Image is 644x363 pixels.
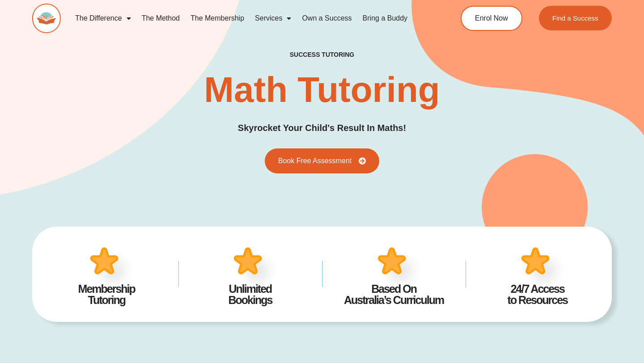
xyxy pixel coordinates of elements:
[479,283,596,306] h4: 24/7 Access to Resources
[539,6,612,30] a: Find a Success
[70,8,136,29] a: The Difference
[461,6,522,31] a: Enrol Now
[475,15,508,22] span: Enrol Now
[552,15,598,21] span: Find a Success
[238,121,406,135] h3: Skyrocket Your Child's Result In Maths!
[48,283,165,306] h4: Membership Tutoring
[335,283,452,306] h4: Based On Australia’s Curriculum
[357,8,413,29] a: Bring a Buddy
[250,8,297,29] a: Services
[278,157,352,165] span: Book Free Assessment
[70,8,428,29] nav: Menu
[185,8,250,29] a: The Membership
[290,51,354,59] h4: success tutoring
[136,8,185,29] a: The Method
[192,283,309,306] h4: Unlimited Bookings
[297,8,357,29] a: Own a Success
[204,72,440,108] h2: Math Tutoring
[265,148,380,173] a: Book Free Assessment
